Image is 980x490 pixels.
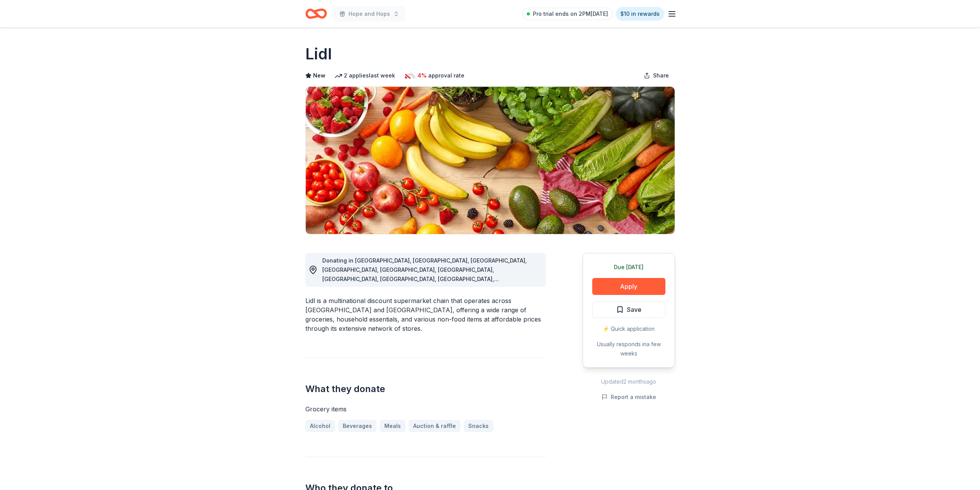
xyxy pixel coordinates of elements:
[335,71,395,80] div: 2 applies last week
[533,9,608,19] span: Pro trial ends on 2PM[DATE]
[522,8,613,20] a: Pro trial ends on 2PM[DATE]
[464,420,493,432] a: Snacks
[592,324,665,333] div: ⚡️ Quick application
[653,71,669,80] span: Share
[592,278,665,295] button: Apply
[305,420,335,432] a: Alcohol
[417,71,427,80] span: 4%
[306,87,675,234] img: Image for Lidl
[338,420,377,432] a: Beverages
[601,392,656,402] button: Report a mistake
[592,263,665,272] div: Due [DATE]
[313,71,325,80] span: New
[380,420,405,432] a: Meals
[583,377,675,386] div: Updated 2 months ago
[638,68,675,83] button: Share
[428,71,464,80] span: approval rate
[348,9,390,19] span: Hope and Hops
[409,420,461,432] a: Auction & raffle
[305,404,546,414] div: Grocery items
[305,5,327,23] a: Home
[305,296,546,333] div: Lidl is a multinational discount supermarket chain that operates across [GEOGRAPHIC_DATA] and [GE...
[305,383,546,395] h2: What they donate
[322,257,527,291] span: Donating in [GEOGRAPHIC_DATA], [GEOGRAPHIC_DATA], [GEOGRAPHIC_DATA], [GEOGRAPHIC_DATA], [GEOGRAPH...
[333,6,405,22] button: Hope and Hops
[592,340,665,358] div: Usually responds in a few weeks
[627,305,642,315] span: Save
[305,43,332,65] h1: Lidl
[616,7,664,21] a: $10 in rewards
[592,301,665,318] button: Save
